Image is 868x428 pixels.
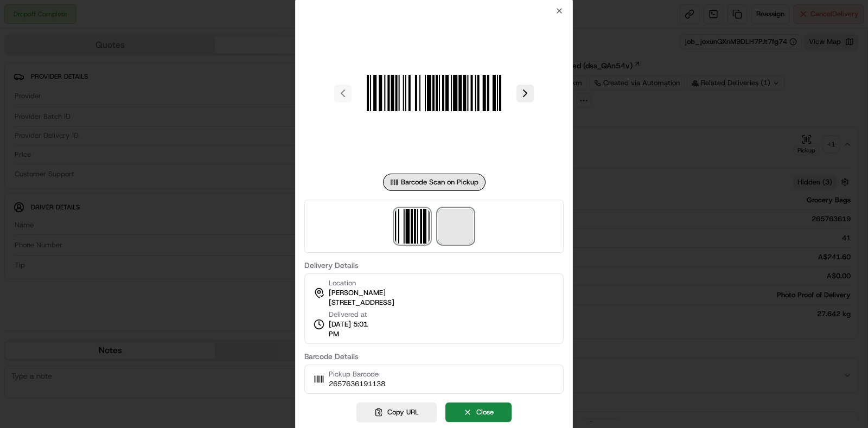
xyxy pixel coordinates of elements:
[395,209,430,244] img: barcode_scan_on_pickup image
[383,174,486,191] div: Barcode Scan on Pickup
[329,298,394,308] span: [STREET_ADDRESS]
[304,353,564,360] label: Barcode Details
[304,261,564,269] label: Delivery Details
[329,369,385,379] span: Pickup Barcode
[356,403,437,422] button: Copy URL
[329,310,379,320] span: Delivered at
[356,15,512,171] img: barcode_scan_on_pickup image
[445,403,512,422] button: Close
[329,320,379,339] span: [DATE] 5:01 PM
[329,379,385,389] span: 2657636191138
[329,288,386,298] span: [PERSON_NAME]
[329,278,356,288] span: Location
